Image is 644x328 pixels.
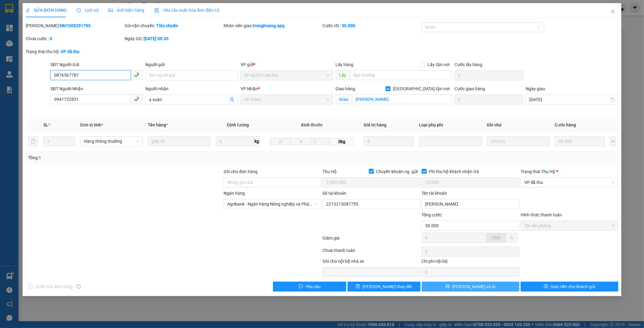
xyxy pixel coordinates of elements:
span: kg [254,136,260,146]
span: Thu Hộ [322,169,337,174]
span: Giao hàng [336,86,356,91]
span: Phí thu hộ khách nhận trả [427,168,482,175]
span: Hàng thông thường [84,137,139,146]
span: user-add [229,97,234,102]
div: Ngày GD: [125,35,222,42]
span: Tại văn phòng [524,221,615,230]
span: picture [109,8,113,12]
span: Tên hàng [148,122,168,127]
span: edit [26,8,30,12]
span: Định lượng [227,122,249,127]
div: Người nhận [145,85,238,92]
div: Ghi chú nội bộ nhà xe [322,258,420,267]
b: Tiêu chuẩn [156,23,178,28]
div: SĐT Người Nhận [50,85,143,92]
input: 0 [555,136,605,146]
button: plus [610,136,616,146]
label: Ghi chú đơn hàng [224,169,258,174]
span: Giá trị hàng [364,122,386,127]
div: Trạng thái Thu Hộ [521,168,618,175]
div: Trạng thái thu hộ: [26,48,148,55]
span: [GEOGRAPHIC_DATA] tận nơi [390,85,452,92]
b: NN1009251793 [60,23,91,28]
span: SL [43,122,48,127]
span: printer [446,284,450,289]
span: phone [134,96,139,101]
span: VND [492,235,501,240]
span: Lấy [336,70,350,80]
span: exclamation-circle [299,284,303,289]
div: Người gửi [145,61,238,68]
span: Ảnh kiện hàng [109,8,144,13]
input: Ngày giao [530,96,609,103]
input: Cước lấy hàng [454,70,523,80]
label: Ngày giao [526,86,545,91]
input: Ghi Chú [487,136,550,146]
b: 30.000 [342,23,355,28]
label: Cước lấy hàng [454,62,482,67]
input: Cước giao hàng [454,95,523,104]
input: Tên tài khoản [422,199,519,209]
span: Đơn vị tính [80,122,103,127]
label: Ngân hàng [224,191,245,196]
span: [PERSON_NAME] và In [452,283,496,290]
input: C [312,138,331,145]
span: % [510,235,513,240]
span: Lấy tận nơi [425,61,452,68]
input: Số tài khoản [322,199,420,209]
label: Số tài khoản [322,191,346,196]
span: close [610,9,615,14]
span: Lịch sử [77,8,99,13]
input: VD: Bàn, Ghế [148,136,211,146]
div: Gói vận chuyển: [125,22,222,29]
div: Nhân viên giao: [224,22,321,29]
div: Chưa cước : [26,35,123,42]
b: [DATE] 09:35 [143,36,168,41]
label: Hình thức thanh toán [521,212,562,217]
span: dollar [544,284,548,289]
span: VP NƯỚC NGẦM [244,71,330,80]
span: phone [134,72,139,77]
div: SĐT Người Gửi [50,61,143,68]
div: Chi phí nội bộ [422,258,519,267]
span: Yêu cầu xuất hóa đơn điện tử [154,8,220,13]
div: Cước rồi : [322,22,420,29]
th: Loại phụ phí [416,119,484,131]
b: VP đã thu [61,49,80,54]
input: R [291,138,312,145]
span: Xuất hóa đơn hàng [33,283,75,290]
input: Dọc đường [350,70,452,80]
button: dollarGiao tiền cho khách gửi [521,282,618,292]
span: SỬA ĐƠN HÀNG [26,8,67,13]
button: exclamation-circleYêu cầu [273,282,346,292]
span: [PERSON_NAME] thay đổi [363,283,412,290]
span: VP VINH [244,95,330,104]
span: save [356,284,360,289]
div: VP gửi [241,61,333,68]
span: Kích thước [301,122,322,127]
span: clock-circle [77,8,81,12]
input: Giao tận nơi [352,94,452,104]
span: Lấy hàng [336,62,354,67]
span: info-circle [76,284,81,289]
div: [PERSON_NAME]: [26,22,123,29]
input: D [270,138,291,145]
span: VP Nhận [241,86,258,91]
img: icon [154,8,159,13]
label: Tên tài khoản [422,191,447,196]
label: Cước giao hàng [454,86,485,91]
button: delete [28,136,38,146]
span: 0kg [331,138,354,145]
b: 0 [50,36,52,41]
input: Ghi chú đơn hàng [224,177,321,187]
button: printer[PERSON_NAME] và In [422,282,519,292]
div: Chưa thanh toán [322,247,421,258]
span: Giao tiền cho khách gửi [551,283,595,290]
div: Tổng: 1 [28,154,249,161]
span: VP đã thu [524,178,615,187]
button: Close [604,3,621,20]
input: 0 [364,136,414,146]
button: save[PERSON_NAME] thay đổi [348,282,420,292]
b: tronghoang.apq [253,23,284,28]
span: Giao [336,94,352,104]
